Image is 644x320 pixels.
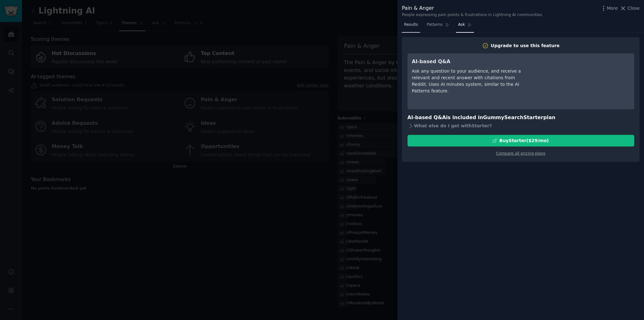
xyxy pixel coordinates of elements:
[628,5,640,12] span: Close
[458,22,465,28] span: Ask
[402,20,420,33] a: Results
[607,5,618,12] span: More
[425,20,451,33] a: Patterns
[408,114,634,122] h3: AI-based Q&A is included in plan
[499,137,549,144] div: Buy Starter ($ 29 /mo )
[427,22,442,28] span: Patterns
[408,122,634,130] div: What else do I get with Starter ?
[491,42,560,49] div: Upgrade to use this feature
[496,151,545,156] a: Compare all pricing plans
[620,5,640,12] button: Close
[483,114,543,120] span: GummySearch Starter
[456,20,474,33] a: Ask
[408,135,634,146] button: BuyStarter($29/mo)
[402,12,542,18] div: People expressing pain points & frustrations in Lightning AI communities
[412,58,527,66] h3: AI-based Q&A
[600,5,618,12] button: More
[402,4,542,12] div: Pain & Anger
[404,22,418,28] span: Results
[412,68,527,94] div: Ask any question to your audience, and receive a relevant and recent answer with citations from R...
